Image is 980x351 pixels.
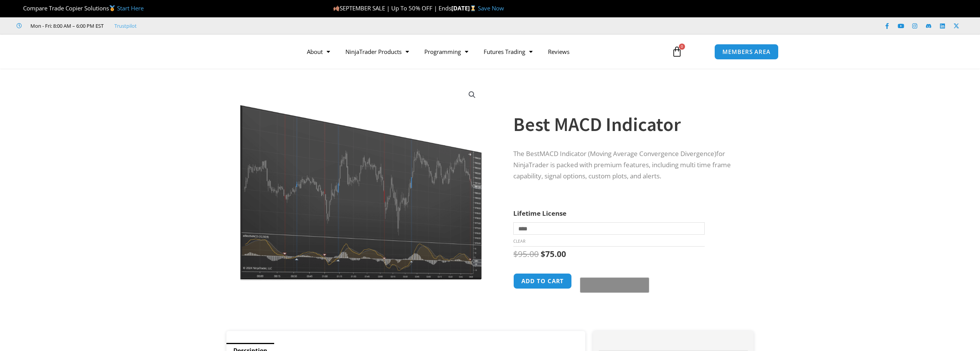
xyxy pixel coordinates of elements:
span: MEMBERS AREA [722,49,771,55]
a: NinjaTrader Products [338,43,417,60]
nav: Menu [299,43,663,60]
bdi: 75.00 [541,249,566,259]
span: MACD Indicator (Moving Average Convergence Divergence) [539,149,716,158]
span: for NinjaTrader is packed with premium features, including multi time frame capability, signal op... [513,149,731,180]
h1: Best MACD Indicator [513,111,738,138]
a: Trustpilot [114,21,137,30]
span: The Best [513,149,539,158]
img: 🏆 [17,5,23,11]
a: MEMBERS AREA [714,44,779,60]
a: Save Now [478,4,504,12]
button: Add to cart [513,273,572,289]
a: About [299,43,338,60]
img: ⌛ [470,5,476,11]
strong: [DATE] [451,4,478,12]
label: Lifetime License [513,209,566,218]
bdi: 95.00 [513,249,539,259]
img: 🥇 [109,5,115,11]
span: $ [513,249,518,259]
img: 🍂 [333,5,339,11]
span: $ [541,249,545,259]
a: 0 [660,40,694,63]
a: Reviews [540,43,577,60]
span: 0 [679,44,685,50]
button: Buy with GPay [580,277,649,293]
img: LogoAI | Affordable Indicators – NinjaTrader [201,38,284,65]
a: View full-screen image gallery [465,88,479,102]
img: Best MACD [237,82,485,281]
a: Programming [417,43,476,60]
span: SEPTEMBER SALE | Up To 50% OFF | Ends [333,4,451,12]
span: Compare Trade Copier Solutions [17,4,144,12]
a: Start Here [117,4,144,12]
iframe: Secure payment input frame [578,272,648,273]
a: Futures Trading [476,43,540,60]
span: Mon - Fri: 8:00 AM – 6:00 PM EST [28,21,104,30]
a: Clear options [513,238,525,244]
